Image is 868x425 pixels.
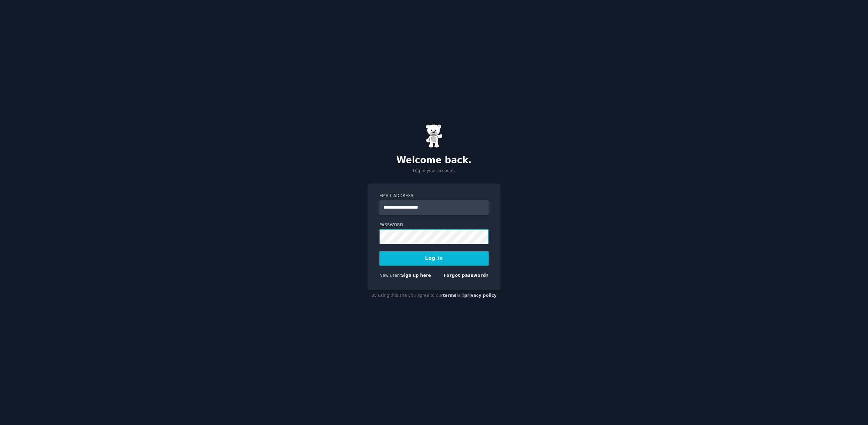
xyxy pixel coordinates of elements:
[368,168,500,174] p: Log in your account.
[443,293,456,298] a: terms
[379,273,401,278] span: New user?
[401,273,431,278] a: Sign up here
[379,251,489,266] button: Log In
[443,273,489,278] a: Forgot password?
[368,290,500,301] div: By using this site you agree to our and
[464,293,497,298] a: privacy policy
[379,193,489,199] label: Email Address
[426,124,442,148] img: Gummy Bear
[368,155,500,166] h2: Welcome back.
[379,222,489,228] label: Password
